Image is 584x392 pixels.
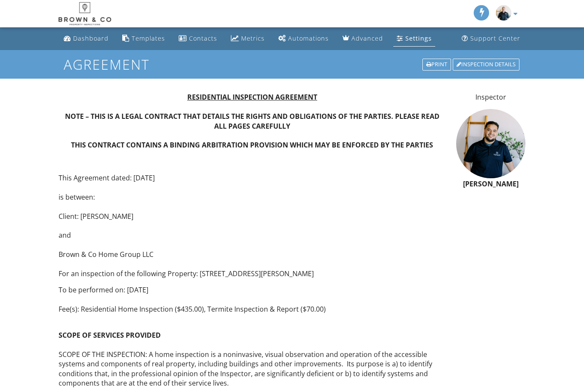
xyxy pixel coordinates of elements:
div: Settings [405,34,432,42]
div: Advanced [351,34,383,42]
a: Inspection Details [452,58,520,71]
a: Metrics [227,31,268,47]
a: Settings [393,31,435,47]
div: Templates [132,34,165,42]
div: Metrics [241,34,265,42]
img: 2.png [496,5,511,21]
div: Inspection Details [453,59,519,71]
div: Contacts [189,34,217,42]
a: Dashboard [60,31,112,47]
p: To be performed on: [DATE] Fee(s): Residential Home Inspection ($435.00), Termite Inspection & Re... [59,285,446,314]
p: SCOPE OF THE INSPECTION: A home inspection is a noninvasive, visual observation and operation of ... [59,321,446,388]
strong: SCOPE OF SERVICES PROVIDED [59,330,161,340]
div: Print [422,59,451,71]
a: Templates [119,31,168,47]
strong: NOTE – THIS IS A LEGAL CONTRACT THAT DETAILS THE RIGHTS AND OBLIGATIONS OF THE PARTIES. PLEASE RE... [65,112,439,130]
h6: [PERSON_NAME] [456,180,525,188]
a: Advanced [339,31,386,47]
a: Contacts [175,31,221,47]
strong: THIS CONTRACT CONTAINS A BINDING ARBITRATION PROVISION WHICH MAY BE ENFORCED BY THE PARTIES [71,140,433,150]
a: Automations (Advanced) [275,31,332,47]
u: RESIDENTIAL INSPECTION AGREEMENT [187,92,317,102]
p: Inspector [456,92,525,102]
img: Brown & Co. Property Inspections [59,2,111,25]
div: Dashboard [73,34,109,42]
p: This Agreement dated: [DATE] is between: Client: [PERSON_NAME] and Brown & Co Home Group LLC For ... [59,173,446,278]
div: Automations [288,34,329,42]
h1: Agreement [64,57,520,72]
a: Support Center [458,31,524,47]
img: 4.png [456,109,525,178]
div: Support Center [470,34,520,42]
a: Print [422,58,452,71]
